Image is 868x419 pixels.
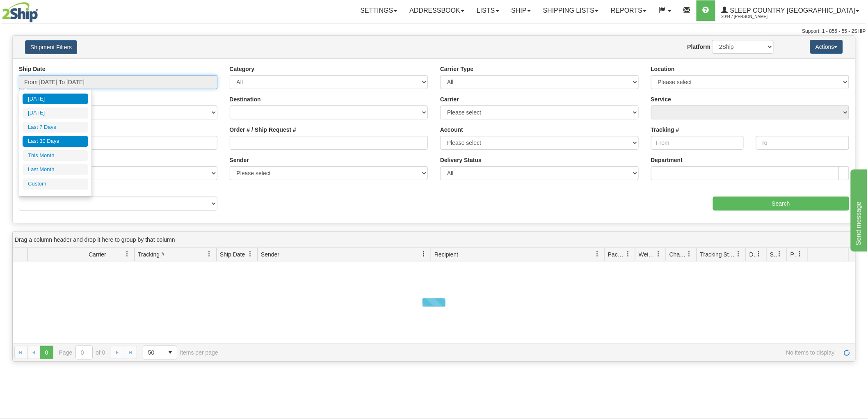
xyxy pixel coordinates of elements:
li: This Month [23,150,88,161]
li: Last 30 Days [23,136,88,147]
span: No items to display [230,349,835,356]
li: Last 7 Days [23,122,88,133]
a: Carrier filter column settings [120,247,134,261]
span: Page of 0 [59,346,105,359]
label: Carrier Type [440,65,473,73]
div: Send message [6,5,76,15]
span: Charge [669,250,687,259]
span: Recipient [434,250,458,259]
button: Actions [810,40,843,54]
label: Carrier [440,95,459,103]
input: Search [713,197,849,211]
span: 50 [148,348,159,357]
a: Lists [471,0,505,21]
span: Tracking # [138,250,164,259]
a: Ship Date filter column settings [243,247,257,261]
span: Page sizes drop down [143,346,177,359]
a: Sleep Country [GEOGRAPHIC_DATA] 2044 / [PERSON_NAME] [715,0,866,21]
li: Custom [23,179,88,190]
label: Location [651,65,675,73]
iframe: chat widget [849,167,867,251]
label: Category [230,65,255,73]
span: Page 0 [40,346,53,359]
a: Delivery Status filter column settings [752,247,766,261]
label: Delivery Status [440,156,482,164]
label: Order # / Ship Request # [230,126,297,134]
label: Account [440,126,463,134]
label: Destination [230,95,261,103]
label: Department [651,156,683,164]
a: Sender filter column settings [417,247,431,261]
a: Reports [605,0,653,21]
span: Weight [639,250,656,259]
span: Tracking Status [700,250,736,259]
span: Pickup Status [790,250,797,259]
a: Settings [354,0,403,21]
input: To [756,136,849,150]
label: Service [651,95,672,103]
span: Delivery Status [749,250,756,259]
label: Tracking # [651,126,679,134]
a: Shipping lists [537,0,605,21]
a: Tracking Status filter column settings [732,247,746,261]
span: select [164,346,177,359]
li: Last Month [23,164,88,175]
span: items per page [143,346,218,359]
a: Charge filter column settings [683,247,697,261]
span: Carrier [89,250,106,259]
input: From [651,136,744,150]
a: Shipment Issues filter column settings [773,247,787,261]
a: Packages filter column settings [621,247,635,261]
span: Shipment Issues [770,250,777,259]
span: Ship Date [220,250,245,259]
a: Pickup Status filter column settings [793,247,807,261]
a: Ship [505,0,537,21]
button: Shipment Filters [25,40,77,54]
a: Addressbook [403,0,471,21]
a: Tracking # filter column settings [202,247,216,261]
span: Sender [261,250,279,259]
div: grid grouping header [13,232,855,248]
span: Sleep Country [GEOGRAPHIC_DATA] [728,7,855,14]
a: Refresh [841,346,854,359]
label: Platform [688,43,711,51]
label: Sender [230,156,249,164]
img: logo2044.jpg [2,2,38,23]
a: Weight filter column settings [652,247,666,261]
span: 2044 / [PERSON_NAME] [722,13,783,21]
li: [DATE] [23,108,88,119]
div: Support: 1 - 855 - 55 - 2SHIP [2,28,866,35]
span: Packages [608,250,625,259]
a: Recipient filter column settings [590,247,604,261]
li: [DATE] [23,94,88,105]
label: Ship Date [19,65,46,73]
